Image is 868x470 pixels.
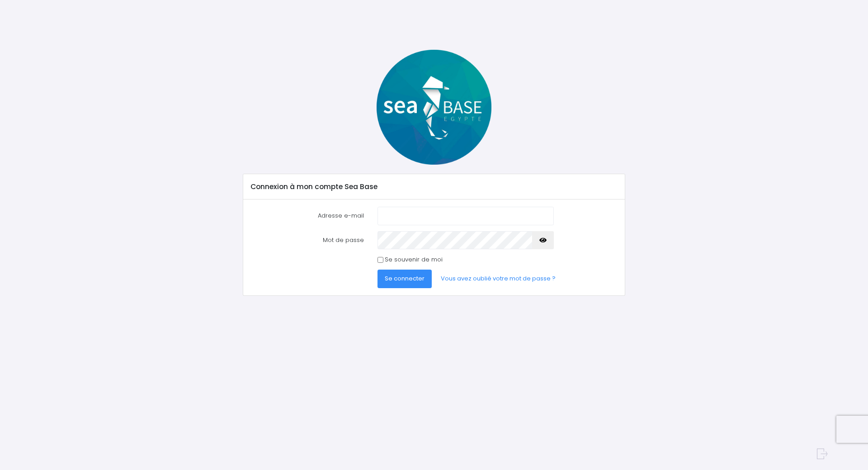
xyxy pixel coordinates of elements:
div: Connexion à mon compte Sea Base [243,174,624,199]
a: Vous avez oublié votre mot de passe ? [434,270,563,288]
label: Mot de passe [244,231,371,249]
label: Se souvenir de moi [385,255,443,264]
label: Adresse e-mail [244,207,371,225]
button: Se connecter [377,270,432,288]
span: Se connecter [385,274,425,283]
